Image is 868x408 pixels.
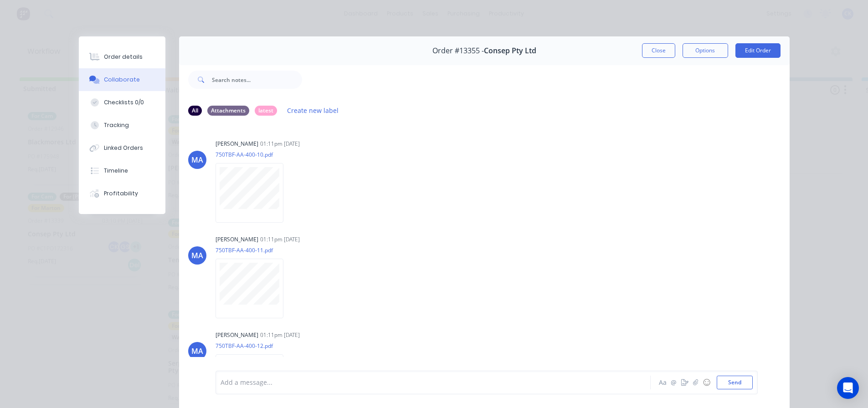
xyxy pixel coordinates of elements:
div: Checklists 0/0 [104,98,144,107]
div: [PERSON_NAME] [216,235,258,244]
button: ☺ [701,377,712,388]
div: MA [191,250,203,261]
div: [PERSON_NAME] [216,140,258,148]
p: 750TBF-AA-400-12.pdf [216,342,293,350]
button: Create new label [282,104,344,117]
div: 01:11pm [DATE] [260,331,300,339]
div: All [188,106,202,116]
span: Consep Pty Ltd [484,46,536,55]
button: Linked Orders [79,137,165,159]
div: Tracking [104,121,129,129]
div: Open Intercom Messenger [837,377,859,399]
div: MA [191,154,203,165]
button: Close [642,43,675,58]
p: 750TBF-AA-400-11.pdf [216,246,293,254]
div: Attachments [207,106,249,116]
div: latest [255,106,277,116]
button: Order details [79,46,165,68]
button: Profitability [79,182,165,205]
button: Edit Order [735,43,781,58]
button: Tracking [79,114,165,137]
button: Collaborate [79,68,165,91]
div: Collaborate [104,76,140,84]
button: Aa [657,377,668,388]
button: Options [683,43,728,58]
div: MA [191,346,203,357]
div: Linked Orders [104,144,143,152]
button: Checklists 0/0 [79,91,165,114]
span: Order #13355 - [432,46,484,55]
p: 750TBF-AA-400-10.pdf [216,151,293,158]
div: Profitability [104,189,138,198]
div: 01:11pm [DATE] [260,235,300,244]
button: Send [717,376,753,389]
input: Search notes... [212,71,302,89]
div: 01:11pm [DATE] [260,140,300,148]
div: Order details [104,53,143,61]
button: @ [668,377,679,388]
div: Timeline [104,167,128,175]
button: Timeline [79,159,165,182]
div: [PERSON_NAME] [216,331,258,339]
